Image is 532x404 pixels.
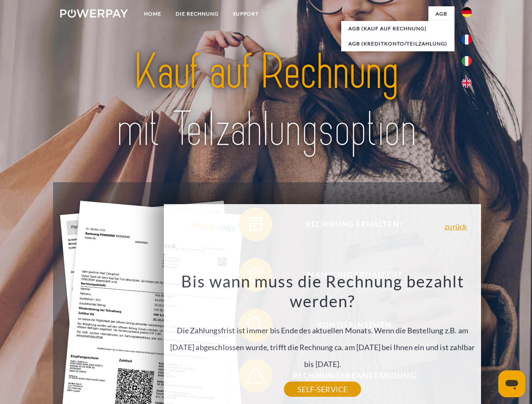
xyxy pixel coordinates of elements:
[169,271,476,311] h3: Bis wann muss die Rechnung bezahlt werden?
[341,36,454,51] a: AGB (Kreditkonto/Teilzahlung)
[462,35,472,45] img: fr
[284,382,361,397] a: SELF-SERVICE
[498,370,525,397] iframe: Schaltfläche zum Öffnen des Messaging-Fensters
[168,6,226,21] a: DIE RECHNUNG
[341,21,454,36] a: AGB (Kauf auf Rechnung)
[60,9,128,18] img: logo-powerpay-white.svg
[169,271,476,389] div: Die Zahlungsfrist ist immer bis Ende des aktuellen Monats. Wenn die Bestellung z.B. am [DATE] abg...
[462,7,472,17] img: de
[226,6,266,21] a: SUPPORT
[80,40,452,161] img: title-powerpay_de.svg
[444,223,467,230] a: zurück
[428,6,454,21] a: agb
[462,56,472,66] img: it
[462,78,472,88] img: en
[137,6,168,21] a: Home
